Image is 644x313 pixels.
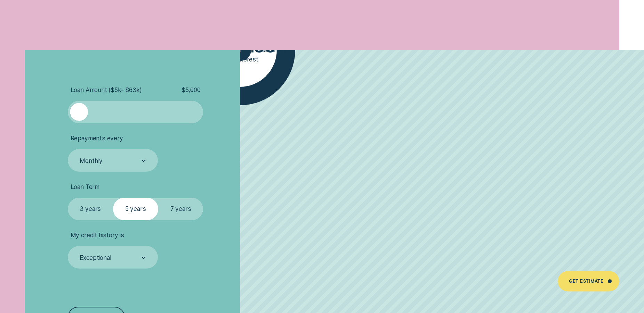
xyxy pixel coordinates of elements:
span: $ 5,000 [182,86,201,94]
span: Repayments every [71,134,123,142]
div: Exceptional [80,254,111,262]
div: Monthly [80,157,103,165]
span: Loan Term [71,183,99,191]
label: 5 years [113,198,158,220]
label: 7 years [158,198,203,220]
label: 3 years [68,198,113,220]
a: Get Estimate [558,271,619,291]
span: Loan Amount ( $5k - $63k ) [71,86,142,94]
span: My credit history is [71,231,124,239]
